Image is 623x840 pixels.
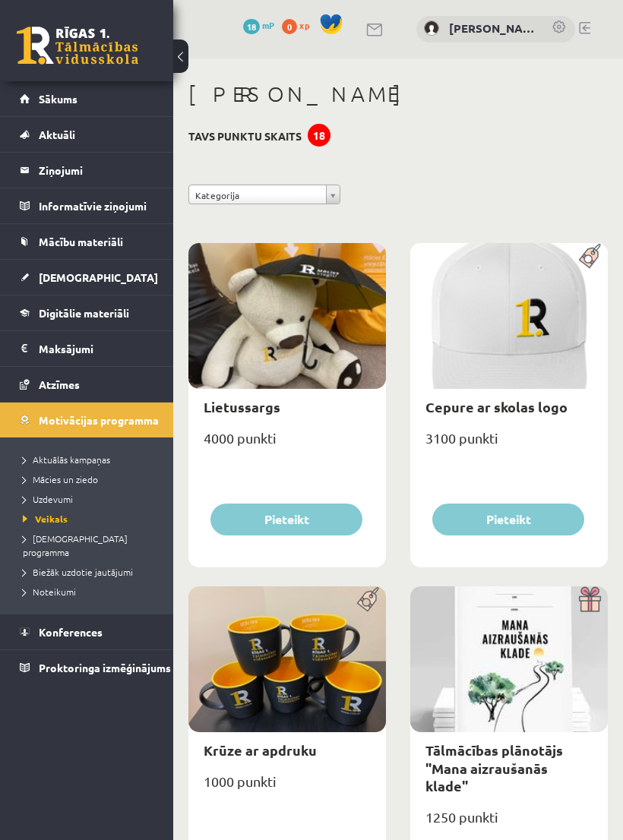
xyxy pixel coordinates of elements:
a: Mācies un ziedo [23,472,158,486]
img: Populāra prece [352,586,386,612]
span: mP [262,19,274,31]
h3: Tavs punktu skaits [188,130,302,143]
h1: [PERSON_NAME] [188,81,608,107]
span: Digitālie materiāli [39,306,129,320]
a: [PERSON_NAME] [449,20,536,37]
legend: Maksājumi [39,331,154,366]
span: [DEMOGRAPHIC_DATA] programma [23,532,128,558]
span: Kategorija [195,185,320,205]
a: Informatīvie ziņojumi [20,188,154,223]
a: Proktoringa izmēģinājums [20,650,154,685]
a: Kategorija [188,185,340,204]
a: Sākums [20,81,154,116]
span: Aktuāli [39,128,75,141]
legend: Informatīvie ziņojumi [39,188,154,223]
span: Aktuālās kampaņas [23,453,110,466]
a: [DEMOGRAPHIC_DATA] programma [23,532,158,559]
span: Atzīmes [39,377,80,391]
div: 4000 punkti [188,425,386,463]
a: Aktuālās kampaņas [23,453,158,466]
span: Sākums [39,92,77,106]
div: 18 [308,124,330,147]
span: Veikals [23,513,68,525]
img: Dāvana ar pārsteigumu [574,586,608,612]
span: Proktoringa izmēģinājums [39,661,171,674]
a: Lietussargs [204,398,280,415]
img: Arita Lapteva [424,21,439,36]
div: 1000 punkti [188,769,386,807]
a: Cepure ar skolas logo [425,398,568,415]
a: Biežāk uzdotie jautājumi [23,565,158,579]
img: Populāra prece [574,243,608,269]
a: Veikals [23,512,158,526]
a: Digitālie materiāli [20,295,154,330]
span: Uzdevumi [23,493,73,505]
a: Krūze ar apdruku [204,741,317,759]
a: Rīgas 1. Tālmācības vidusskola [17,27,138,65]
span: Motivācijas programma [39,413,159,427]
button: Pieteikt [432,504,584,535]
a: Motivācijas programma [20,403,154,437]
span: Mācies un ziedo [23,473,98,485]
span: Mācību materiāli [39,235,123,248]
a: Atzīmes [20,367,154,402]
div: 3100 punkti [410,425,608,463]
a: 0 xp [282,19,317,31]
a: Maksājumi [20,331,154,366]
a: Konferences [20,614,154,649]
span: xp [299,19,309,31]
a: Aktuāli [20,117,154,152]
span: 18 [243,19,260,34]
a: [DEMOGRAPHIC_DATA] [20,260,154,295]
span: [DEMOGRAPHIC_DATA] [39,270,158,284]
a: 18 mP [243,19,274,31]
span: 0 [282,19,297,34]
a: Noteikumi [23,585,158,598]
a: Uzdevumi [23,492,158,506]
button: Pieteikt [210,504,362,535]
a: Mācību materiāli [20,224,154,259]
legend: Ziņojumi [39,153,154,188]
a: Ziņojumi [20,153,154,188]
a: Tālmācības plānotājs "Mana aizraušanās klade" [425,741,563,794]
span: Biežāk uzdotie jautājumi [23,566,133,578]
span: Konferences [39,625,103,639]
span: Noteikumi [23,586,76,598]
